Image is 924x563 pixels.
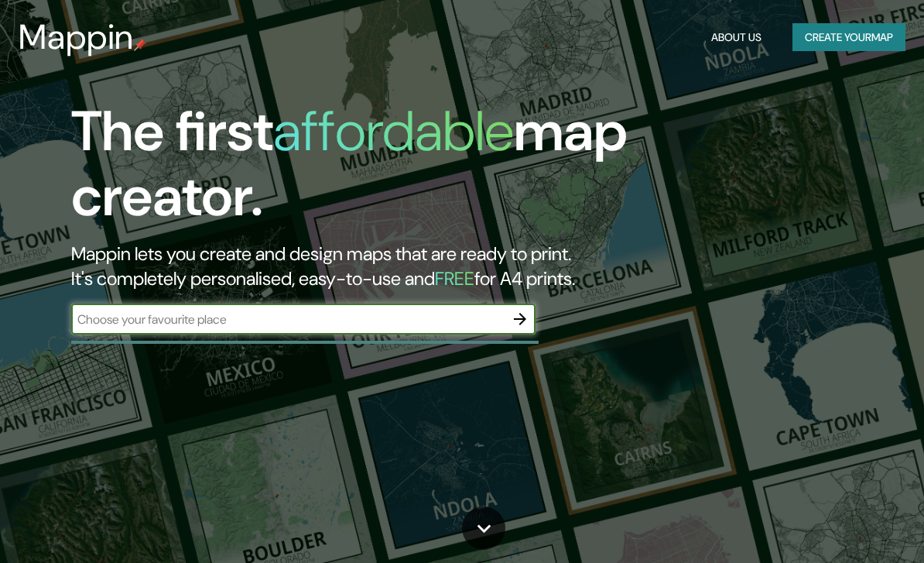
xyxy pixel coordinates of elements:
button: Create yourmap [792,23,905,52]
h1: affordable [273,95,514,167]
img: mappin-pin [134,39,146,51]
h1: The first map creator. [71,99,810,242]
input: Choose your favourite place [71,311,505,328]
h5: FREE [435,266,474,290]
h2: Mappin lets you create and design maps that are ready to print. It's completely personalised, eas... [71,242,810,291]
button: About Us [705,23,768,52]
h3: Mappin [19,17,134,57]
